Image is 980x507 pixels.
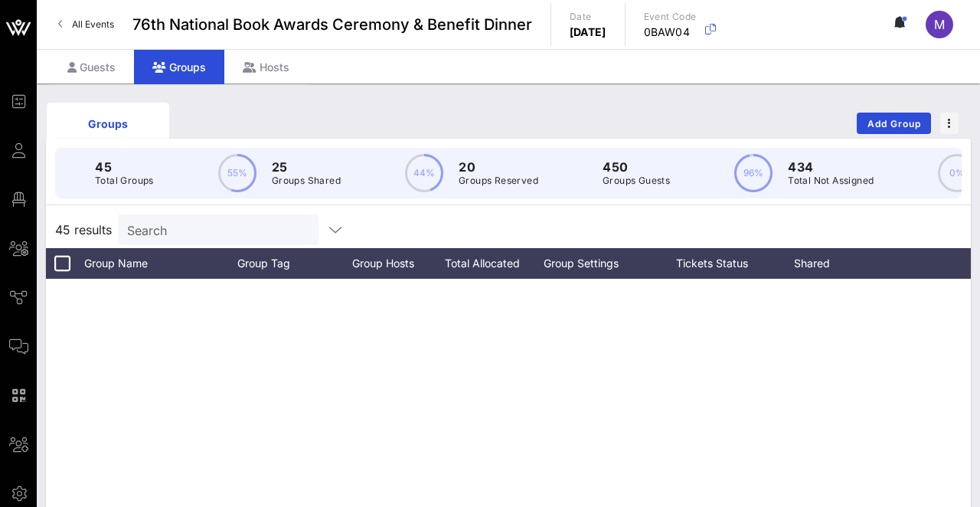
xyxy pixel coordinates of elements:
[857,113,931,134] button: Add Group
[867,118,922,129] span: Add Group
[272,173,341,188] p: Groups Shared
[788,158,874,176] p: 434
[570,25,606,40] p: [DATE]
[95,173,154,188] p: Total Groups
[224,50,308,84] div: Hosts
[84,248,237,279] div: Group Name
[788,173,874,188] p: Total Not Assigned
[237,248,345,279] div: Group Tag
[926,11,953,38] div: M
[544,248,651,279] div: Group Settings
[436,248,544,279] div: Total Allocated
[934,17,945,32] span: M
[72,18,114,30] span: All Events
[644,25,697,40] p: 0BAW04
[603,158,670,176] p: 450
[132,13,532,36] span: 76th National Book Awards Ceremony & Benefit Dinner
[459,158,538,176] p: 20
[459,173,538,188] p: Groups Reserved
[773,248,865,279] div: Shared
[644,9,697,25] p: Event Code
[49,12,123,37] a: All Events
[651,248,773,279] div: Tickets Status
[570,9,606,25] p: Date
[58,116,158,132] div: Groups
[345,248,436,279] div: Group Hosts
[134,50,224,84] div: Groups
[55,221,112,239] span: 45 results
[272,158,341,176] p: 25
[49,50,134,84] div: Guests
[603,173,670,188] p: Groups Guests
[95,158,154,176] p: 45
